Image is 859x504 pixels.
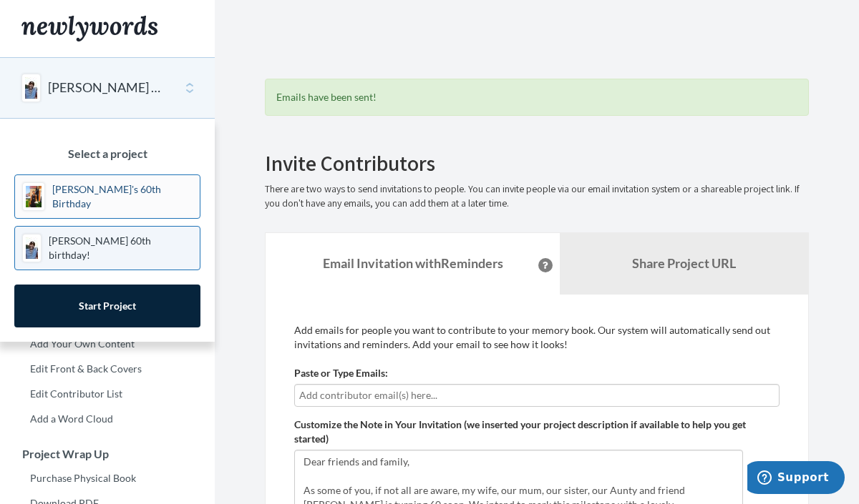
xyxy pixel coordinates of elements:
input: Add contributor email(s) here... [299,387,775,403]
a: [PERSON_NAME]'s 60th Birthday [14,174,200,219]
label: Customize the Note in Your Invitation (we inserted your project description if available to help ... [294,417,780,446]
img: Newlywords logo [21,16,157,41]
b: Share Project URL [632,255,736,271]
p: Add emails for people you want to contribute to your memory book. Our system will automatically s... [294,323,780,352]
strong: Email Invitation with Reminders [323,255,503,271]
button: [PERSON_NAME] 60th birthday! [48,79,164,97]
label: Paste or Type Emails: [294,366,388,380]
p: [PERSON_NAME]'s 60th Birthday [52,182,193,211]
div: Emails have been sent! [265,79,809,116]
h3: Project Wrap Up [1,448,215,460]
a: [PERSON_NAME] 60th birthday! [14,226,200,270]
iframe: Opens a widget where you can chat to one of our agents [747,461,845,497]
h3: Select a project [14,147,200,160]
a: Start Project [14,285,200,327]
h2: Invite Contributors [265,152,809,175]
p: There are two ways to send invitations to people. You can invite people via our email invitation ... [265,182,809,211]
p: [PERSON_NAME] 60th birthday! [49,234,193,262]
